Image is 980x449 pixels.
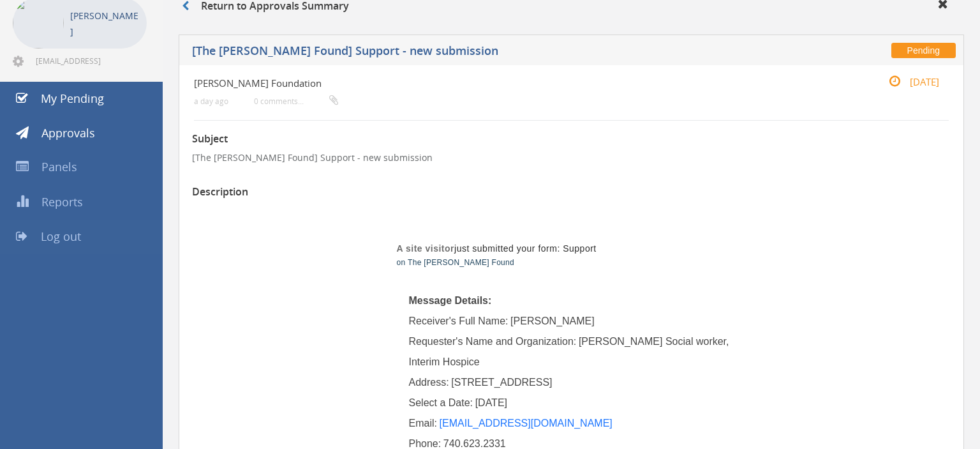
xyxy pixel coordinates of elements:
span: on [397,258,406,267]
p: [PERSON_NAME] [70,8,140,40]
span: Panels [41,159,77,174]
h5: [The [PERSON_NAME] Found] Support - new submission [192,45,725,61]
a: [EMAIL_ADDRESS][DOMAIN_NAME] [440,418,612,429]
span: My Pending [41,91,104,106]
span: just submitted your form: Support [397,243,597,254]
span: Receiver's Full Name: [409,316,509,326]
h4: [PERSON_NAME] Foundation [194,78,823,89]
span: 740.623.2331 [443,438,506,449]
span: [PERSON_NAME] Social worker, Interim Hospice [409,336,732,367]
span: Email: [409,418,437,429]
span: Select a Date: [409,397,473,408]
small: [DATE] [875,75,939,89]
span: [DATE] [475,397,507,408]
span: Address: [409,377,449,388]
span: [PERSON_NAME] [510,316,595,326]
span: Reports [41,194,83,209]
span: [STREET_ADDRESS] [451,377,552,388]
h3: Return to Approvals Summary [182,1,349,12]
span: Log out [41,229,81,244]
span: Message Details: [409,295,492,306]
h3: Subject [192,133,951,145]
span: Approvals [41,125,95,141]
span: Requester's Name and Organization: [409,336,577,347]
a: The [PERSON_NAME] Found [408,258,514,267]
span: [EMAIL_ADDRESS][DOMAIN_NAME] [36,56,144,66]
small: 0 comments... [254,96,338,106]
p: [The [PERSON_NAME] Found] Support - new submission [192,151,951,164]
span: Pending [891,43,956,58]
span: Phone: [409,438,442,449]
small: a day ago [194,96,228,106]
strong: A site visitor [397,243,455,254]
h3: Description [192,186,951,198]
